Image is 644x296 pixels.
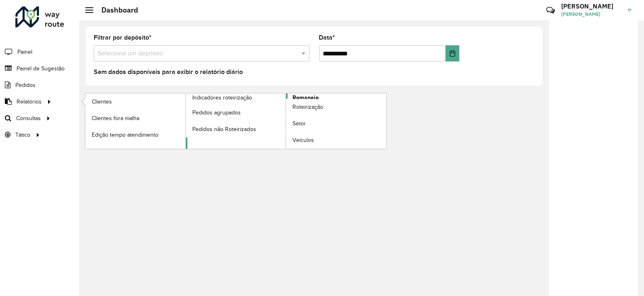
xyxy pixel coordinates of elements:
[85,110,185,126] a: Clientes fora malha
[293,136,314,144] span: Veículos
[94,33,152,42] label: Filtrar por depósito
[293,103,323,111] span: Roteirização
[561,11,622,18] span: [PERSON_NAME]
[186,104,286,121] a: Pedidos agrupados
[93,6,138,15] h2: Dashboard
[17,48,32,56] span: Painel
[319,33,335,42] label: Data
[186,121,286,137] a: Pedidos não Roteirizados
[92,131,158,139] span: Edição tempo atendimento
[561,2,622,10] h3: [PERSON_NAME]
[192,108,241,117] span: Pedidos agrupados
[286,99,386,115] a: Roteirização
[293,119,306,128] span: Setor
[92,97,112,106] span: Clientes
[85,93,185,110] a: Clientes
[286,116,386,132] a: Setor
[16,114,41,123] span: Consultas
[85,93,286,149] a: Indicadores roteirização
[192,93,252,102] span: Indicadores roteirização
[85,127,185,143] a: Edição tempo atendimento
[542,2,559,19] a: Contato Rápido
[17,97,42,106] span: Relatórios
[92,114,139,123] span: Clientes fora malha
[286,132,386,148] a: Veículos
[192,125,256,133] span: Pedidos não Roteirizados
[15,131,30,139] span: Tático
[186,93,387,149] a: Romaneio
[17,64,65,73] span: Painel de Sugestão
[94,67,243,77] label: Sem dados disponíveis para exibir o relatório diário
[15,81,36,89] span: Pedidos
[446,45,459,61] button: Choose Date
[293,93,319,102] span: Romaneio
